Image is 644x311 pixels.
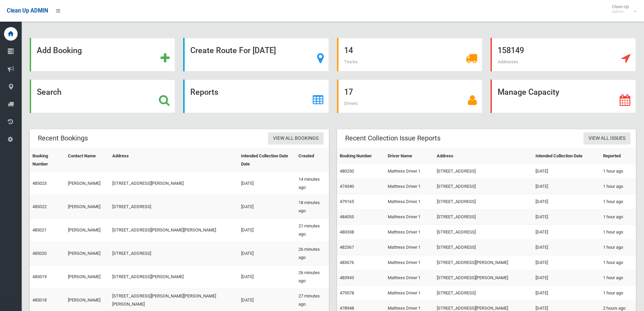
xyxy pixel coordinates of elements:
[533,286,600,301] td: [DATE]
[296,219,329,242] td: 21 minutes ago
[183,38,329,71] a: Create Route For [DATE]
[385,164,434,179] td: Mattress Driver 1
[340,199,354,204] a: 479165
[600,194,636,209] td: 1 hour ago
[533,209,600,225] td: [DATE]
[600,225,636,240] td: 1 hour ago
[344,101,358,106] span: Drivers
[65,149,110,172] th: Contact Name
[600,164,636,179] td: 1 hour ago
[30,38,175,71] a: Add Booking
[37,87,62,97] strong: Search
[600,240,636,255] td: 1 hour ago
[337,38,482,71] a: 14 Trucks
[340,275,354,280] a: 483943
[434,270,533,286] td: [STREET_ADDRESS][PERSON_NAME]
[434,209,533,225] td: [STREET_ADDRESS]
[600,209,636,225] td: 1 hour ago
[533,179,600,194] td: [DATE]
[600,270,636,286] td: 1 hour ago
[37,46,82,55] strong: Add Booking
[32,204,47,209] a: 485022
[340,290,354,295] a: 479578
[65,172,110,195] td: [PERSON_NAME]
[385,194,434,209] td: Mattress Driver 1
[238,219,296,242] td: [DATE]
[30,80,175,113] a: Search
[434,179,533,194] td: [STREET_ADDRESS]
[337,132,449,145] header: Recent Collection Issue Reports
[340,184,354,189] a: 474340
[385,179,434,194] td: Mattress Driver 1
[434,225,533,240] td: [STREET_ADDRESS]
[238,195,296,219] td: [DATE]
[32,297,47,303] a: 485018
[110,172,239,195] td: [STREET_ADDRESS][PERSON_NAME]
[385,255,434,270] td: Mattress Driver 1
[340,245,354,250] a: 482567
[7,7,48,14] span: Clean Up ADMIN
[533,240,600,255] td: [DATE]
[238,149,296,172] th: Intended Collection Date Date
[30,132,96,145] header: Recent Bookings
[65,242,110,265] td: [PERSON_NAME]
[385,149,434,164] th: Driver Name
[498,46,524,55] strong: 158149
[533,164,600,179] td: [DATE]
[65,195,110,219] td: [PERSON_NAME]
[583,132,630,145] a: View All Issues
[238,172,296,195] td: [DATE]
[296,242,329,265] td: 26 minutes ago
[385,225,434,240] td: Mattress Driver 1
[434,194,533,209] td: [STREET_ADDRESS]
[600,179,636,194] td: 1 hour ago
[110,195,239,219] td: [STREET_ADDRESS]
[296,195,329,219] td: 18 minutes ago
[344,46,353,55] strong: 14
[344,59,358,64] span: Trucks
[385,286,434,301] td: Mattress Driver 1
[612,9,629,14] small: Admin
[340,260,354,265] a: 483676
[110,219,239,242] td: [STREET_ADDRESS][PERSON_NAME][PERSON_NAME]
[183,80,329,113] a: Reports
[600,149,636,164] th: Reported
[190,87,218,97] strong: Reports
[498,87,559,97] strong: Manage Capacity
[337,80,482,113] a: 17 Drivers
[344,87,353,97] strong: 17
[32,274,47,279] a: 485019
[110,242,239,265] td: [STREET_ADDRESS]
[533,270,600,286] td: [DATE]
[434,286,533,301] td: [STREET_ADDRESS]
[32,251,47,256] a: 485020
[498,59,518,64] span: Addresses
[296,265,329,289] td: 26 minutes ago
[434,149,533,164] th: Address
[190,46,276,55] strong: Create Route For [DATE]
[434,255,533,270] td: [STREET_ADDRESS][PERSON_NAME]
[110,149,239,172] th: Address
[491,80,636,113] a: Manage Capacity
[385,209,434,225] td: Mattress Driver 1
[491,38,636,71] a: 158149 Addresses
[600,255,636,270] td: 1 hour ago
[238,265,296,289] td: [DATE]
[609,4,636,14] span: Clean Up
[296,149,329,172] th: Created
[600,286,636,301] td: 1 hour ago
[268,132,324,145] a: View All Bookings
[533,194,600,209] td: [DATE]
[533,255,600,270] td: [DATE]
[340,169,354,174] a: 480250
[340,229,354,235] a: 480338
[337,149,385,164] th: Booking Number
[533,225,600,240] td: [DATE]
[238,242,296,265] td: [DATE]
[385,270,434,286] td: Mattress Driver 1
[385,240,434,255] td: Mattress Driver 1
[533,149,600,164] th: Intended Collection Date
[32,181,47,186] a: 485023
[65,219,110,242] td: [PERSON_NAME]
[65,265,110,289] td: [PERSON_NAME]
